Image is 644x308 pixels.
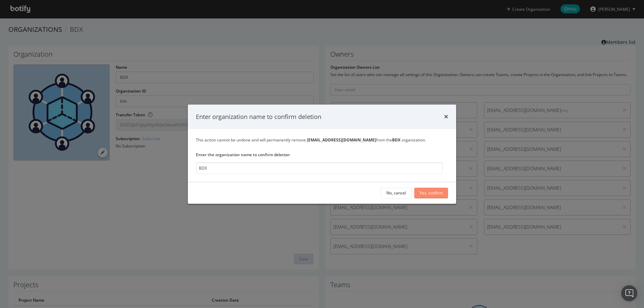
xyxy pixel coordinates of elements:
button: Yes, confirm [414,188,448,198]
div: This action cannot be undone and will permanently remove from the organization. [196,137,448,143]
b: BDX [392,137,400,143]
div: modal [188,104,456,203]
button: No, cancel [381,188,412,198]
div: Yes, confirm [420,190,443,196]
label: Enter the organization name to confirm deletion [196,152,443,158]
div: Enter organization name to confirm deletion [196,112,321,121]
b: [EMAIL_ADDRESS][DOMAIN_NAME] [307,137,376,143]
div: times [444,112,448,121]
div: No, cancel [386,190,406,196]
input: BDX [196,162,443,174]
div: Open Intercom Messenger [621,285,637,301]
